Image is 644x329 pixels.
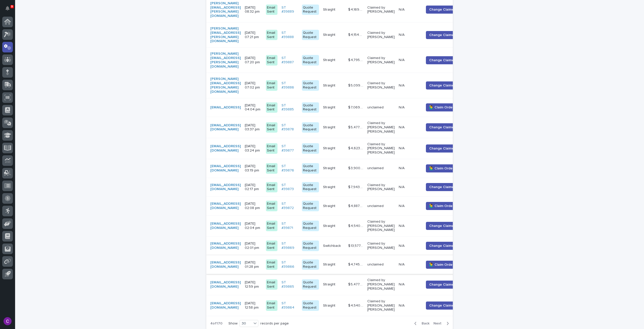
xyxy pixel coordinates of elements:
[367,142,395,155] p: Claimed by [PERSON_NAME] [PERSON_NAME]
[433,322,445,325] span: Next
[426,56,459,64] button: Change Claimer
[429,185,455,190] span: Change Claimer
[426,281,459,289] button: Change Claimer
[399,124,406,130] p: N/A
[367,121,395,134] p: Claimed by [PERSON_NAME] [PERSON_NAME]
[302,182,319,193] div: Quote Request
[323,82,336,88] p: Straight
[210,52,241,69] a: [PERSON_NAME][EMAIL_ADDRESS][PERSON_NAME][DOMAIN_NAME]
[367,81,395,90] p: Claimed by [PERSON_NAME]
[399,203,406,208] p: N/A
[323,243,342,248] p: Switchback
[323,261,336,267] p: Straight
[6,6,13,14] div: Notifications9
[323,303,336,308] p: Straight
[302,163,319,174] div: Quote Request
[2,316,13,326] button: users-avatar
[245,242,262,250] p: [DATE] 02:01 pm
[426,6,459,14] button: Change Claimer
[399,32,406,37] p: N/A
[348,223,364,228] p: $ 4,540.00
[426,302,459,310] button: Change Claimer
[206,215,467,236] tr: [EMAIL_ADDRESS][DOMAIN_NAME] [DATE] 02:04 pmEmail SentST #39871 Quote RequestStraightStraight $ 4...
[302,221,319,231] div: Quote Request
[302,201,319,211] div: Quote Request
[281,144,298,153] a: ST #39877
[399,145,406,151] p: N/A
[323,32,336,37] p: Straight
[245,222,262,230] p: [DATE] 02:04 pm
[210,164,241,173] a: [EMAIL_ADDRESS][DOMAIN_NAME]
[206,22,467,48] tr: [PERSON_NAME][EMAIL_ADDRESS][PERSON_NAME][DOMAIN_NAME] [DATE] 07:21 pmEmail SentST #39888 Quote R...
[210,301,241,310] a: [EMAIL_ADDRESS][DOMAIN_NAME]
[266,55,277,66] div: Email Sent
[429,262,454,267] span: 🙋‍♂️ Claim Order
[323,104,336,110] p: Straight
[210,260,241,269] a: [EMAIL_ADDRESS][DOMAIN_NAME]
[399,82,406,88] p: N/A
[210,222,241,230] a: [EMAIL_ADDRESS][DOMAIN_NAME]
[367,204,395,208] p: unclaimed
[323,184,336,189] p: Straight
[266,5,277,15] div: Email Sent
[302,259,319,270] div: Quote Request
[367,242,395,250] p: Claimed by [PERSON_NAME]
[426,81,459,89] button: Change Claimer
[426,202,457,210] button: 🙋‍♂️ Claim Order
[228,321,237,326] p: Show
[426,103,457,111] button: 🙋‍♂️ Claim Order
[281,56,298,65] a: ST #39887
[426,261,457,269] button: 🙋‍♂️ Claim Order
[367,183,395,192] p: Claimed by [PERSON_NAME]
[245,164,262,173] p: [DATE] 03:19 pm
[245,183,262,192] p: [DATE] 02:17 pm
[429,146,455,151] span: Change Claimer
[426,222,459,230] button: Change Claimer
[266,279,277,290] div: Email Sent
[281,6,298,14] a: ST #39889
[323,203,336,208] p: Straight
[260,321,289,326] p: records per page
[323,145,336,151] p: Straight
[206,117,467,138] tr: [EMAIL_ADDRESS][DOMAIN_NAME] [DATE] 03:37 pmEmail SentST #39878 Quote RequestStraightStraight $ 5...
[367,166,395,170] p: unclaimed
[281,81,298,90] a: ST #39886
[348,184,364,189] p: $ 7,943.00
[348,243,364,248] p: $ 13,577.00
[426,183,459,191] button: Change Claimer
[399,223,406,228] p: N/A
[2,3,13,14] button: Notifications
[245,260,262,269] p: [DATE] 01:28 pm
[426,144,459,153] button: Change Claimer
[245,144,262,153] p: [DATE] 03:24 pm
[348,32,364,37] p: $ 4,154.00
[348,124,364,130] p: $ 5,477.00
[245,56,262,65] p: [DATE] 07:20 pm
[367,299,395,312] p: Claimed by [PERSON_NAME] [PERSON_NAME]
[266,102,277,113] div: Email Sent
[245,301,262,310] p: [DATE] 12:58 pm
[281,242,298,250] a: ST #39869
[245,31,262,39] p: [DATE] 07:21 pm
[210,202,241,210] a: [EMAIL_ADDRESS][DOMAIN_NAME]
[206,48,467,73] tr: [PERSON_NAME][EMAIL_ADDRESS][PERSON_NAME][DOMAIN_NAME] [DATE] 07:20 pmEmail SentST #39887 Quote R...
[429,125,455,130] span: Change Claimer
[426,123,459,131] button: Change Claimer
[431,321,453,326] button: Next
[245,202,262,210] p: [DATE] 02:08 pm
[302,5,319,15] div: Quote Request
[429,83,455,88] span: Change Claimer
[323,7,336,12] p: Straight
[266,221,277,231] div: Email Sent
[367,56,395,65] p: Claimed by [PERSON_NAME]
[281,222,298,230] a: ST #39871
[348,261,364,267] p: $ 4,745.00
[206,197,467,216] tr: [EMAIL_ADDRESS][DOMAIN_NAME] [DATE] 02:08 pmEmail SentST #39872 Quote RequestStraightStraight $ 4...
[245,6,262,14] p: [DATE] 08:32 pm
[429,223,455,228] span: Change Claimer
[348,281,364,287] p: $ 5,477.00
[323,281,336,287] p: Straight
[348,7,364,12] p: $ 4,169.00
[266,143,277,154] div: Email Sent
[210,1,241,18] a: [PERSON_NAME][EMAIL_ADDRESS][PERSON_NAME][DOMAIN_NAME]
